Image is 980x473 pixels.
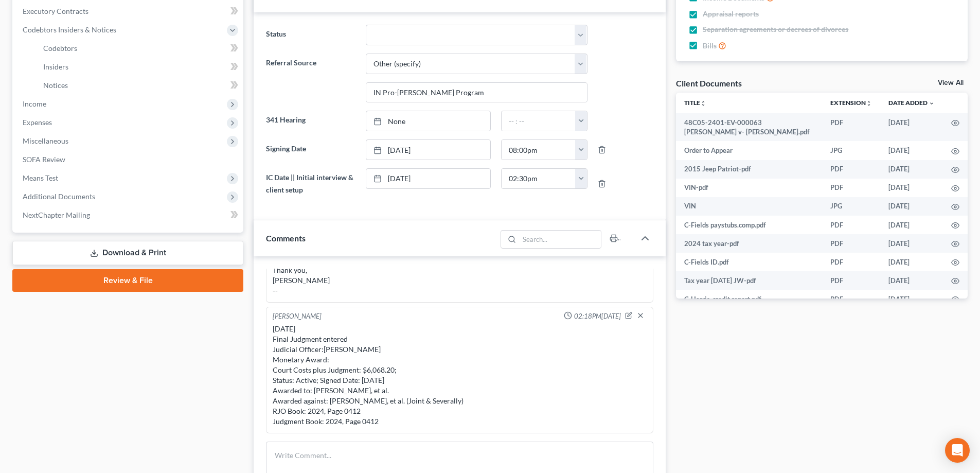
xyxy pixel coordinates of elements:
[676,179,822,197] td: VIN-pdf
[676,160,822,179] td: 2015 Jeep Patriot-pdf
[366,111,490,131] a: None
[502,140,576,160] input: -- : --
[938,79,964,86] a: View All
[684,99,706,107] a: Titleunfold_more
[880,253,943,271] td: [DATE]
[23,118,52,127] span: Expenses
[261,111,360,131] label: 341 Hearing
[35,58,243,76] a: Insiders
[23,192,95,201] span: Additional Documents
[676,197,822,216] td: VIN
[43,44,77,52] span: Codebtors
[880,160,943,179] td: [DATE]
[23,99,46,108] span: Income
[43,62,68,71] span: Insiders
[261,168,360,199] label: IC Date || Initial interview & client setup
[880,290,943,308] td: [DATE]
[23,173,58,182] span: Means Test
[830,99,872,107] a: Extensionunfold_more
[273,324,647,427] div: [DATE] Final Judgment entered Judicial Officer:[PERSON_NAME] Monetary Award: Court Costs plus Jud...
[574,311,621,321] span: 02:18PM[DATE]
[14,206,243,224] a: NextChapter Mailing
[23,7,88,15] span: Executory Contracts
[23,25,116,34] span: Codebtors Insiders & Notices
[261,139,360,160] label: Signing Date
[880,216,943,234] td: [DATE]
[273,311,322,322] div: [PERSON_NAME]
[880,113,943,142] td: [DATE]
[266,233,306,243] span: Comments
[822,271,880,290] td: PDF
[822,290,880,308] td: PDF
[676,271,822,290] td: Tax year [DATE] JW-pdf
[23,211,90,219] span: NextChapter Mailing
[502,169,576,188] input: -- : --
[14,2,243,21] a: Executory Contracts
[12,241,243,265] a: Download & Print
[822,179,880,197] td: PDF
[945,438,970,463] div: Open Intercom Messenger
[12,269,243,292] a: Review & File
[880,271,943,290] td: [DATE]
[822,216,880,234] td: PDF
[822,113,880,142] td: PDF
[676,78,742,89] div: Client Documents
[14,150,243,169] a: SOFA Review
[520,231,601,248] input: Search...
[676,216,822,234] td: C-Fields paystubs.comp.pdf
[866,100,872,107] i: unfold_more
[880,179,943,197] td: [DATE]
[822,141,880,160] td: JPG
[366,83,587,102] input: Other Referral Source
[676,141,822,160] td: Order to Appear
[703,41,717,51] span: Bills
[700,100,706,107] i: unfold_more
[676,253,822,271] td: C-Fields ID.pdf
[366,140,490,160] a: [DATE]
[703,9,759,19] span: Appraisal reports
[822,234,880,253] td: PDF
[35,39,243,58] a: Codebtors
[23,155,65,164] span: SOFA Review
[23,136,68,145] span: Miscellaneous
[502,111,576,131] input: -- : --
[822,253,880,271] td: PDF
[880,197,943,216] td: [DATE]
[35,76,243,95] a: Notices
[880,141,943,160] td: [DATE]
[676,113,822,142] td: 48C05-2401-EV-000063 [PERSON_NAME] v- [PERSON_NAME].pdf
[366,169,490,188] a: [DATE]
[703,24,848,34] span: Separation agreements or decrees of divorces
[676,234,822,253] td: 2024 tax year-pdf
[888,99,935,107] a: Date Added expand_more
[929,100,935,107] i: expand_more
[880,234,943,253] td: [DATE]
[261,54,360,103] label: Referral Source
[822,160,880,179] td: PDF
[822,197,880,216] td: JPG
[261,25,360,45] label: Status
[676,290,822,308] td: C-Harris_credit report.pdf
[43,81,68,90] span: Notices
